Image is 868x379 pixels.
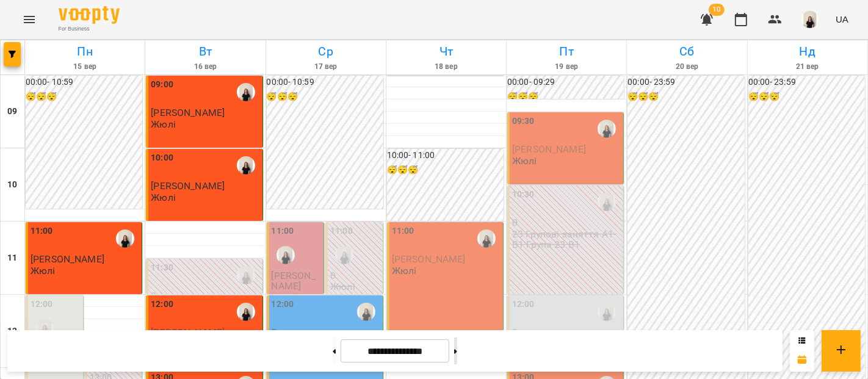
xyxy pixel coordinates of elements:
[801,11,819,28] img: a3bfcddf6556b8c8331b99a2d66cc7fb.png
[512,229,621,250] p: 23 Групові заняття А1-В1 Група 23 B1
[512,217,621,228] p: 0
[35,319,54,337] img: Жюлі
[388,61,504,73] h6: 18 вер
[31,253,104,265] span: [PERSON_NAME]
[387,149,504,162] h6: 10:00 - 11:00
[27,61,143,73] h6: 15 вер
[59,6,120,24] img: Voopty Logo
[512,188,535,201] label: 10:30
[147,42,263,61] h6: Вт
[335,246,353,264] img: Жюлі
[598,303,616,321] img: Жюлі
[627,76,744,89] h6: 00:00 - 23:59
[598,193,616,211] img: Жюлі
[629,42,745,61] h6: Сб
[272,225,294,238] label: 11:00
[392,265,417,276] p: Жюлі
[267,76,383,89] h6: 00:00 - 10:59
[268,42,384,61] h6: Ср
[26,76,142,89] h6: 00:00 - 10:59
[507,76,624,89] h6: 00:00 - 09:29
[237,83,255,101] img: Жюлі
[512,115,535,128] label: 09:30
[237,156,255,175] img: Жюлі
[392,253,466,265] span: [PERSON_NAME]
[748,76,865,89] h6: 00:00 - 23:59
[268,61,384,73] h6: 17 вер
[598,120,616,138] img: Жюлі
[272,298,294,311] label: 12:00
[237,266,255,284] img: Жюлі
[267,90,383,104] h6: 😴😴😴
[748,90,865,104] h6: 😴😴😴
[31,265,56,276] p: Жюлі
[15,5,44,34] button: Menu
[116,229,134,248] img: Жюлі
[836,13,848,26] span: UA
[151,298,173,311] label: 12:00
[357,303,375,321] img: Жюлі
[512,143,586,155] span: [PERSON_NAME]
[272,292,322,323] p: індивідуальне заняття 50 хв
[629,61,745,73] h6: 20 вер
[151,78,173,92] label: 09:00
[627,90,744,104] h6: 😴😴😴
[387,164,504,177] h6: 😴😴😴
[272,270,316,292] span: [PERSON_NAME]
[750,61,866,73] h6: 21 вер
[151,261,173,275] label: 11:30
[508,42,624,61] h6: Пт
[237,303,255,321] img: Жюлі
[507,90,624,104] h6: 😴😴😴
[59,25,120,33] span: For Business
[27,42,143,61] h6: Пн
[512,156,537,166] p: Жюлі
[151,192,176,203] p: Жюлі
[26,90,142,104] h6: 😴😴😴
[392,225,414,238] label: 11:00
[151,107,225,118] span: [PERSON_NAME]
[330,225,353,238] label: 11:00
[831,8,853,31] button: UA
[477,229,496,248] img: Жюлі
[151,180,225,192] span: [PERSON_NAME]
[147,61,263,73] h6: 16 вер
[709,4,725,16] span: 10
[7,178,17,192] h6: 10
[750,42,866,61] h6: Нд
[7,251,17,265] h6: 11
[7,105,17,118] h6: 09
[151,151,173,165] label: 10:00
[508,61,624,73] h6: 19 вер
[151,291,259,301] p: 0
[277,246,295,264] img: Жюлі
[31,298,53,311] label: 12:00
[388,42,504,61] h6: Чт
[330,270,380,281] p: 0
[512,298,535,311] label: 12:00
[151,119,176,129] p: Жюлі
[31,225,53,238] label: 11:00
[330,281,355,292] p: Жюлі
